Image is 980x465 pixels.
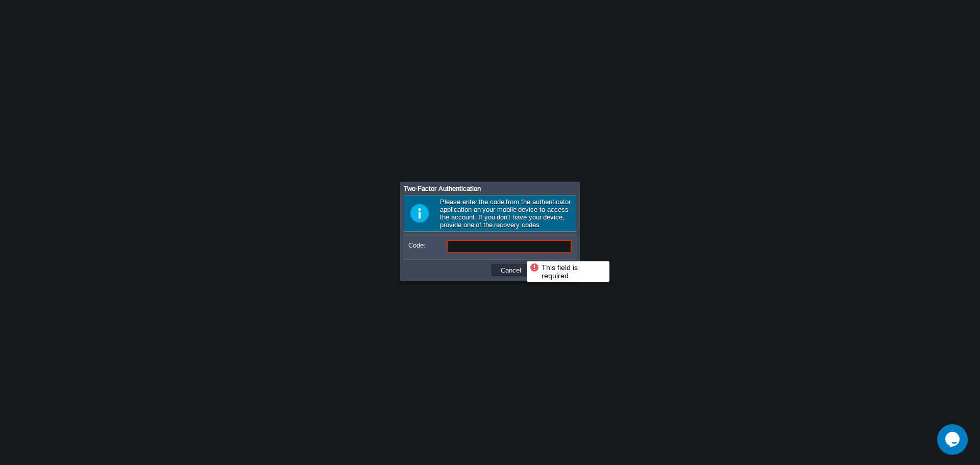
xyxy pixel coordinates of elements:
[404,185,481,192] span: Two-Factor Authentication
[498,265,524,275] button: Cancel
[408,240,446,251] label: Code:
[404,195,576,232] div: Please enter the code from the authenticator application on your mobile device to access the acco...
[529,262,607,281] div: This field is required
[937,424,970,455] iframe: chat widget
